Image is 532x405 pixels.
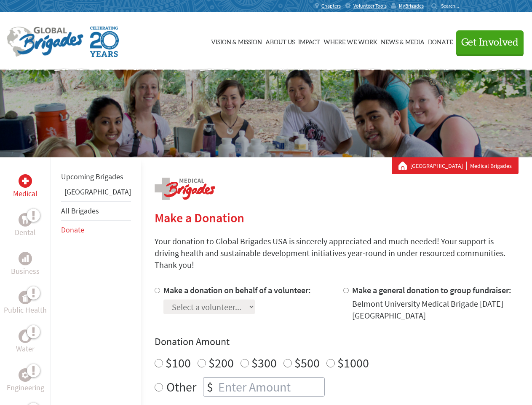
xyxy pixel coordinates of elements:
input: Search... [441,3,465,9]
a: Donate [61,225,84,235]
label: $1000 [337,355,369,371]
a: Donate [428,20,453,62]
a: About Us [265,20,295,62]
span: Get Involved [461,38,519,48]
h2: Make a Donation [155,210,519,225]
a: EngineeringEngineering [7,368,44,394]
button: Get Involved [456,30,524,54]
input: Enter Amount [217,378,324,396]
a: Impact [298,20,320,62]
div: Dental [19,213,32,227]
a: BusinessBusiness [11,252,40,277]
img: Water [22,331,29,341]
p: Engineering [7,382,44,394]
a: MedicalMedical [13,174,37,200]
div: $ [203,378,217,396]
h4: Donation Amount [155,335,519,348]
p: Public Health [4,304,47,316]
a: DentalDental [15,213,36,238]
p: Dental [15,227,36,238]
p: Water [16,343,35,355]
div: Public Health [19,291,32,304]
label: Make a donation on behalf of a volunteer: [163,285,311,295]
li: All Brigades [61,201,131,221]
span: Volunteer Tools [353,3,387,9]
li: Donate [61,221,131,239]
a: Public HealthPublic Health [4,291,47,316]
label: Other [166,377,196,397]
label: Make a general donation to group fundraiser: [352,285,511,295]
div: Medical [19,174,32,188]
a: WaterWater [16,329,35,355]
div: Water [19,329,32,343]
div: Engineering [19,368,32,382]
a: All Brigades [61,206,99,216]
a: Vision & Mission [211,20,262,62]
label: $100 [166,355,191,371]
img: Dental [22,216,29,224]
img: Business [22,255,29,262]
img: logo-medical.png [155,178,215,200]
a: [GEOGRAPHIC_DATA] [410,162,467,170]
span: MyBrigades [399,3,424,9]
div: Business [19,252,32,265]
a: Upcoming Brigades [61,172,123,181]
label: $300 [251,355,277,371]
li: Guatemala [61,186,131,201]
img: Global Brigades Celebrating 20 Years [90,27,119,57]
a: News & Media [381,20,425,62]
img: Medical [22,178,29,184]
div: Belmont University Medical Brigade [DATE] [GEOGRAPHIC_DATA] [352,298,519,321]
img: Public Health [22,293,29,302]
span: Chapters [321,3,341,9]
img: Global Brigades Logo [7,27,83,57]
a: [GEOGRAPHIC_DATA] [64,187,131,197]
div: Medical Brigades [398,162,512,170]
li: Upcoming Brigades [61,167,131,186]
label: $200 [209,355,234,371]
label: $500 [294,355,320,371]
a: Where We Work [323,20,377,62]
p: Your donation to Global Brigades USA is sincerely appreciated and much needed! Your support is dr... [155,235,519,271]
p: Business [11,265,40,277]
p: Medical [13,188,37,200]
img: Engineering [22,372,29,378]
